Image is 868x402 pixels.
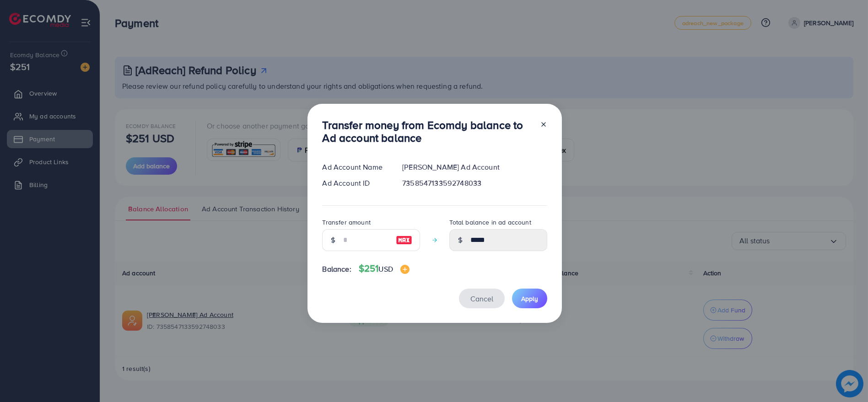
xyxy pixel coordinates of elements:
[400,265,410,274] img: image
[322,118,533,145] h3: Transfer money from Ecomdy balance to Ad account balance
[315,178,395,188] div: Ad Account ID
[512,289,547,308] button: Apply
[322,264,351,274] span: Balance:
[395,162,555,172] div: [PERSON_NAME] Ad Account
[395,178,555,188] div: 7358547133592748033
[378,264,393,274] span: USD
[449,218,531,227] label: Total balance in ad account
[459,289,505,308] button: Cancel
[396,235,412,246] img: image
[322,218,370,227] label: Transfer amount
[315,162,395,172] div: Ad Account Name
[521,294,538,303] span: Apply
[359,263,410,274] h4: $251
[470,294,493,304] span: Cancel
